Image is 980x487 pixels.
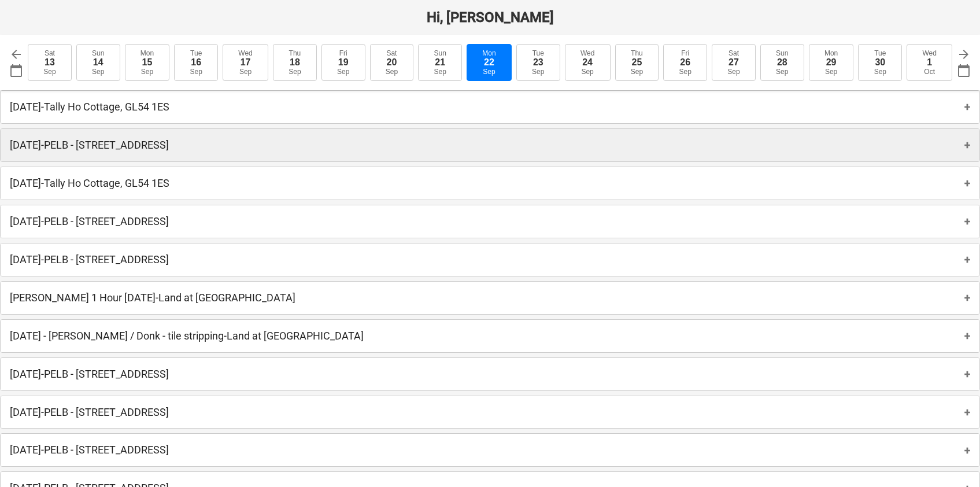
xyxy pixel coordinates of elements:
[10,291,295,305] p: [PERSON_NAME] 1 Hour [DATE] - Land at [GEOGRAPHIC_DATA]
[532,49,544,57] div: Tue
[858,44,902,81] button: Tue30Sep
[728,49,739,57] div: Sat
[92,68,104,76] div: Sep
[10,215,169,228] p: [DATE] - PELB - [STREET_ADDRESS]
[927,57,932,68] div: 1
[964,292,970,304] span: +
[435,57,445,68] div: 21
[483,68,495,76] div: Sep
[532,68,544,76] div: Sep
[631,49,643,57] div: Thu
[273,44,317,81] button: Thu18Sep
[582,57,593,68] div: 24
[239,68,252,76] div: Sep
[874,49,886,57] div: Tue
[680,57,690,68] div: 26
[580,49,594,57] div: Wed
[565,44,611,81] button: Wed24Sep
[339,49,347,57] div: Fri
[727,68,739,76] div: Sep
[10,176,169,190] p: [DATE] - Tally Ho Cottage, GL54 1ES
[434,49,446,57] div: Sun
[712,44,756,81] button: Sat27Sep
[777,57,787,68] div: 28
[241,57,251,68] div: 17
[43,68,56,76] div: Sep
[9,47,23,61] span: arrow_back
[190,68,202,76] div: Sep
[190,49,202,57] div: Tue
[10,367,169,381] p: [DATE] - PELB - [STREET_ADDRESS]
[922,49,936,57] div: Wed
[874,68,886,76] div: Sep
[679,68,691,76] div: Sep
[681,49,689,57] div: Fri
[875,57,885,68] div: 30
[10,138,169,152] p: [DATE] - PELB - [STREET_ADDRESS]
[581,68,593,76] div: Sep
[289,68,301,76] div: Sep
[776,68,788,76] div: Sep
[632,57,642,68] div: 25
[467,44,512,81] button: Mon22Sep
[223,44,268,81] button: Wed17Sep
[631,68,643,76] div: Sep
[28,44,72,81] button: Sat13Sep
[964,139,970,151] span: +
[482,49,495,57] div: Mon
[142,57,153,68] div: 15
[924,68,935,76] div: Oct
[337,68,349,76] div: Sep
[386,49,397,57] div: Sat
[964,253,970,265] span: +
[45,57,55,68] div: 13
[516,44,560,81] button: Tue23Sep
[418,44,462,81] button: Sun21Sep
[728,57,739,68] div: 27
[45,49,55,57] div: Sat
[174,44,218,81] button: Tue16Sep
[484,57,494,68] div: 22
[125,44,170,81] button: Mon15Sep
[964,330,970,342] span: +
[533,57,543,68] div: 23
[964,406,970,418] span: +
[10,253,169,267] p: [DATE] - PELB - [STREET_ADDRESS]
[10,405,169,419] p: [DATE] - PELB - [STREET_ADDRESS]
[93,57,103,68] div: 14
[957,47,971,61] span: arrow_forward
[387,57,397,68] div: 20
[76,44,120,81] button: Sun14Sep
[434,68,446,76] div: Sep
[615,44,659,81] button: Thu25Sep
[321,44,365,81] button: Fri19Sep
[776,49,788,57] div: Sun
[338,57,349,68] div: 19
[826,57,837,68] div: 29
[289,49,301,57] div: Thu
[964,101,970,113] span: +
[386,68,398,76] div: Sep
[964,177,970,189] span: +
[290,57,300,68] div: 18
[964,368,970,380] span: +
[10,100,169,114] p: [DATE] - Tally Ho Cottage, GL54 1ES
[964,444,970,456] span: +
[907,44,952,81] button: Wed1Oct
[760,44,804,81] button: Sun28Sep
[92,49,104,57] div: Sun
[238,49,252,57] div: Wed
[141,68,153,76] div: Sep
[140,49,154,57] div: Mon
[964,215,970,227] span: +
[370,44,414,81] button: Sat20Sep
[825,68,837,76] div: Sep
[663,44,707,81] button: Fri26Sep
[824,49,838,57] div: Mon
[10,329,364,343] p: [DATE] - [PERSON_NAME] / Donk - tile stripping - Land at [GEOGRAPHIC_DATA]
[191,57,201,68] div: 16
[809,44,854,81] button: Mon29Sep
[10,443,169,457] p: [DATE] - PELB - [STREET_ADDRESS]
